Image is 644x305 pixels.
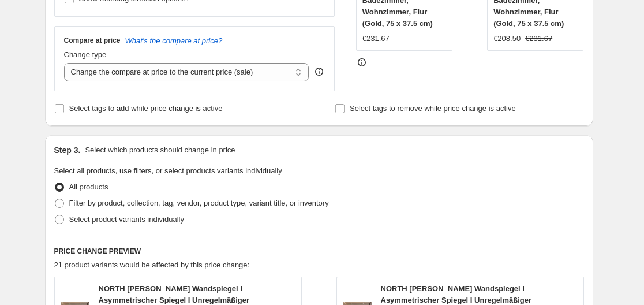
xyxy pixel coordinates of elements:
p: Select which products should change in price [85,144,235,156]
div: help [313,66,325,77]
span: Change type [64,50,107,59]
strike: €231.67 [525,33,552,44]
span: Select product variants individually [69,215,184,224]
div: €208.50 [493,33,521,44]
h3: Compare at price [64,36,121,45]
button: What's the compare at price? [125,36,223,45]
span: Select tags to remove while price change is active [350,104,516,113]
span: 21 product variants would be affected by this price change: [54,261,250,269]
div: €231.67 [362,33,390,44]
span: Select all products, use filters, or select products variants individually [54,166,282,175]
h6: PRICE CHANGE PREVIEW [54,247,584,256]
h2: Step 3. [54,144,81,156]
span: Filter by product, collection, tag, vendor, product type, variant title, or inventory [69,199,329,207]
span: Select tags to add while price change is active [69,104,223,113]
span: All products [69,183,108,191]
